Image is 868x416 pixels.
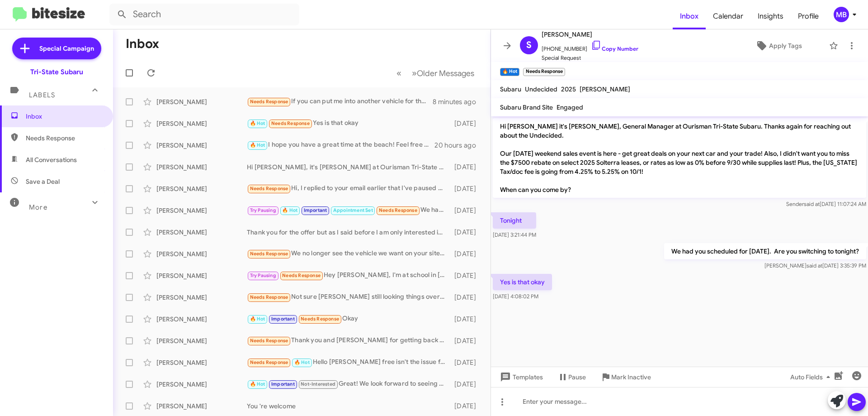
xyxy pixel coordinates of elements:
span: 🔥 Hot [294,359,310,365]
span: Undecided [525,85,557,93]
span: Appointment Set [333,207,373,213]
span: Needs Response [250,359,288,365]
nav: Page navigation example [392,64,480,82]
div: [PERSON_NAME] [156,315,247,324]
span: Needs Response [271,120,310,126]
span: [DATE] 3:21:44 PM [493,231,536,238]
span: [PERSON_NAME] [580,85,630,93]
div: [PERSON_NAME] [156,249,247,258]
span: Labels [29,91,55,99]
span: Important [304,207,327,213]
span: Templates [498,369,543,385]
div: We have a meeting scheduled for 11AM [DATE]. [247,205,450,215]
div: [DATE] [450,206,483,215]
span: [DATE] 4:08:02 PM [493,293,538,300]
a: Calendar [706,3,750,29]
span: Subaru Brand Site [500,103,553,111]
div: Great! We look forward to seeing you [DATE] at noon. It's a great opportunity to discuss your veh... [247,379,450,389]
div: [DATE] [450,402,483,411]
div: Hey [PERSON_NAME], I'm at school in [GEOGRAPHIC_DATA] for a while so I'm not entirely sure when I... [247,270,450,281]
div: 20 hours ago [434,141,483,150]
button: Templates [491,369,550,385]
div: [PERSON_NAME] [156,293,247,302]
button: Apply Tags [732,38,825,54]
span: Important [271,316,295,322]
span: Needs Response [250,338,288,344]
span: 🔥 Hot [282,207,297,213]
div: [DATE] [450,315,483,324]
span: [PERSON_NAME] [542,29,638,40]
span: Special Campaign [39,44,94,53]
div: Hello [PERSON_NAME] free isn't the issue finding a way to get there is the problem. After [DATE] ... [247,357,450,368]
div: We no longer see the vehicle we want on your site. Thank you for your time [247,249,450,259]
div: [PERSON_NAME] [156,163,247,172]
div: [PERSON_NAME] [156,97,247,106]
span: Needs Response [250,99,288,105]
span: Needs Response [282,273,321,278]
span: Older Messages [417,68,474,78]
div: Yes is that okay [247,118,450,129]
span: said at [807,262,822,269]
div: I hope you have a great time at the beach! Feel free to reach out when you're back; we can discus... [247,140,434,150]
p: We had you scheduled for [DATE]. Are you switching to tonight? [664,243,866,259]
span: Needs Response [26,134,103,143]
div: Okay [247,314,450,324]
p: Hi [PERSON_NAME] it's [PERSON_NAME], General Manager at Ourisman Tri-State Subaru. Thanks again f... [493,118,866,198]
span: Apply Tags [769,38,802,54]
div: [PERSON_NAME] [156,228,247,237]
span: S [526,38,532,53]
div: MB [834,7,849,22]
div: [DATE] [450,293,483,302]
a: Special Campaign [12,38,101,59]
div: [PERSON_NAME] [156,358,247,367]
div: Thank you for the offer but as I said before I am only interested in the 2026 outback . [247,228,450,237]
button: Next [406,64,480,82]
p: Tonight [493,212,536,229]
span: Auto Fields [790,369,834,385]
span: 2025 [561,85,576,93]
span: Special Request [542,53,638,62]
span: Needs Response [250,294,288,300]
div: Tri-State Subaru [30,67,83,77]
button: Previous [391,64,407,82]
span: Mark Inactive [611,369,651,385]
span: 🔥 Hot [250,381,265,387]
span: Inbox [26,112,103,121]
span: Save a Deal [26,177,60,186]
span: 🔥 Hot [250,142,265,148]
div: [PERSON_NAME] [156,119,247,128]
span: Try Pausing [250,207,276,213]
div: [DATE] [450,249,483,258]
div: [DATE] [450,184,483,193]
a: Inbox [673,3,706,29]
p: Yes is that okay [493,274,552,290]
span: Needs Response [250,186,288,191]
span: 🔥 Hot [250,120,265,126]
span: Pause [568,369,586,385]
span: » [412,67,417,79]
a: Copy Number [591,45,638,52]
div: [PERSON_NAME] [156,380,247,389]
h1: Inbox [126,37,159,51]
span: More [29,203,47,211]
span: Needs Response [301,316,339,322]
div: Thank you and [PERSON_NAME] for getting back to [GEOGRAPHIC_DATA].... we liked the Solterra but r... [247,335,450,346]
a: Insights [750,3,791,29]
small: Needs Response [523,68,565,76]
div: [DATE] [450,336,483,345]
div: Hi [PERSON_NAME], it's [PERSON_NAME] at Ourisman Tri-State Subaru. I see you're interested in sel... [247,163,450,172]
span: Subaru [500,85,521,93]
div: [DATE] [450,271,483,280]
div: [DATE] [450,163,483,172]
div: [PERSON_NAME] [156,271,247,280]
span: Profile [791,3,826,29]
div: [DATE] [450,228,483,237]
div: If you can put me into another vehicle for the same or lower payment with similar features I'd be... [247,96,433,107]
div: [PERSON_NAME] [156,336,247,345]
span: Needs Response [250,251,288,257]
small: 🔥 Hot [500,68,519,76]
span: Engaged [557,103,583,111]
div: You 're welcome [247,402,450,411]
